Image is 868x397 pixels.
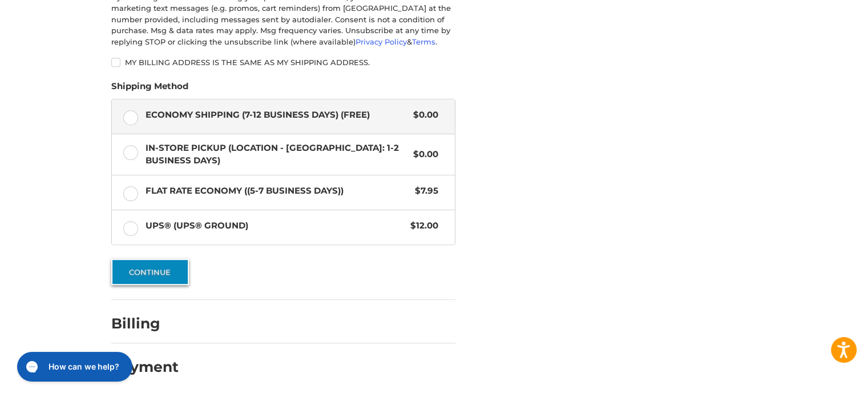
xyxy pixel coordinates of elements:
[405,219,438,232] span: $12.00
[409,185,438,198] span: $7.95
[407,148,438,161] span: $0.00
[412,37,435,46] a: Terms
[356,37,407,46] a: Privacy Policy
[111,358,179,376] h2: Payment
[111,259,189,285] button: Continue
[111,315,178,332] h2: Billing
[407,109,438,122] span: $0.00
[146,142,408,167] span: In-Store Pickup (Location - [GEOGRAPHIC_DATA]: 1-2 BUSINESS DAYS)
[146,109,408,122] span: Economy Shipping (7-12 Business Days) (Free)
[11,348,135,386] iframe: Gorgias live chat messenger
[146,219,405,232] span: UPS® (UPS® Ground)
[146,185,410,198] span: Flat Rate Economy ((5-7 Business Days))
[111,80,188,98] legend: Shipping Method
[111,58,455,67] label: My billing address is the same as my shipping address.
